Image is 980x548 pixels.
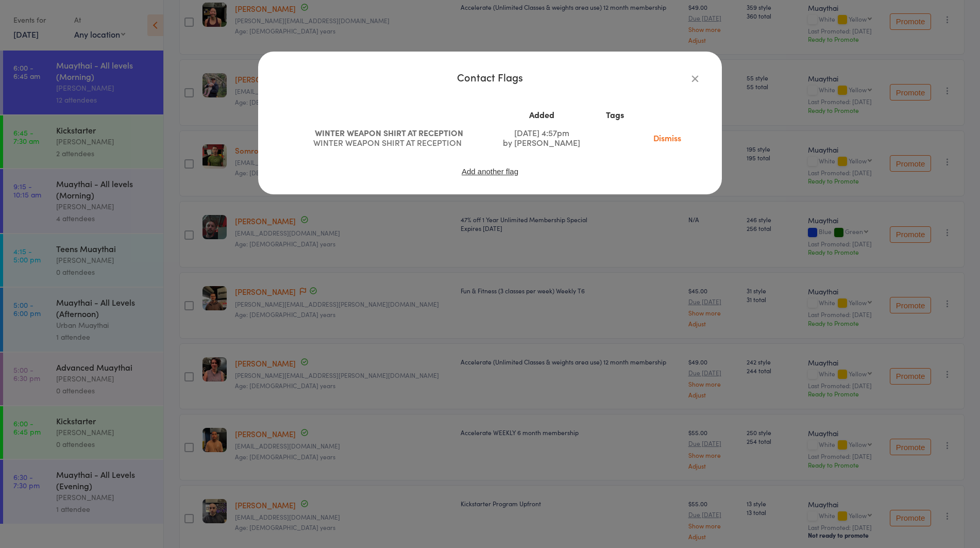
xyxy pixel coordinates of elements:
th: Added [487,106,596,124]
div: WINTER WEAPON SHIRT AT RECEPTION [297,138,478,147]
th: Tags [596,106,633,124]
td: [DATE] 4:57pm by [PERSON_NAME] [487,124,596,152]
span: WINTER WEAPON SHIRT AT RECEPTION [315,127,463,138]
div: Contact Flags [279,72,701,82]
a: Dismiss this flag [646,132,689,143]
button: Add another flag [461,167,519,176]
